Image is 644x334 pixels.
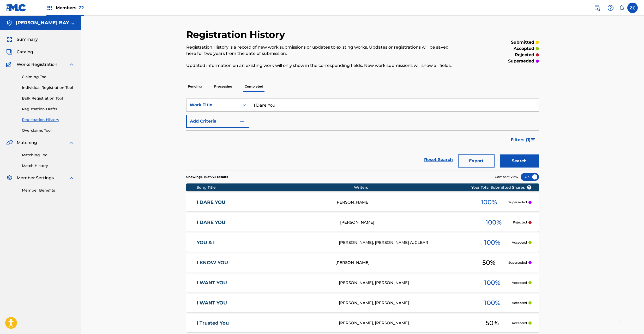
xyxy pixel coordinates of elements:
[339,320,473,326] div: [PERSON_NAME], [PERSON_NAME]
[354,185,488,190] div: Writers
[339,280,473,286] div: [PERSON_NAME], [PERSON_NAME]
[186,175,228,179] p: Showing 1 - 10 of 772 results
[22,163,75,169] a: Match History
[495,175,518,179] span: Compact View
[17,61,57,68] span: Works Registration
[17,36,38,43] span: Summary
[627,3,638,13] div: User Menu
[6,36,13,43] img: Summary
[22,96,75,101] a: Bulk Registration Tool
[6,20,13,26] img: Accounts
[68,175,75,181] img: expand
[197,199,328,205] a: I DARE YOU
[486,218,502,227] span: 100 %
[511,39,534,45] p: submitted
[79,5,84,10] span: 22
[197,260,328,266] a: I KNOW YOU
[500,154,539,168] button: Search
[508,260,527,265] p: Superseded
[186,115,249,128] button: Add Criteria
[339,300,473,306] div: [PERSON_NAME], [PERSON_NAME]
[629,233,644,275] iframe: Resource Center
[527,185,531,189] span: ?
[197,185,354,190] div: Song Title
[484,298,500,308] span: 100 %
[197,240,332,246] a: YOU & I
[471,185,532,190] span: Your Total Submitted Shares
[592,3,602,13] a: Public Search
[6,140,13,146] img: Matching
[458,154,495,168] button: Export
[197,220,333,226] a: I DARE YOU
[339,240,473,246] div: [PERSON_NAME], [PERSON_NAME] A. CLEAR
[186,99,539,170] form: Search Form
[16,20,75,26] h5: SHELLY BAY MUSIC
[484,278,500,287] span: 100 %
[512,301,527,305] p: Accepted
[22,106,75,112] a: Registration Drafts
[515,52,534,58] p: rejected
[197,320,332,326] a: I Trusted You
[6,49,13,55] img: Catalog
[197,300,332,306] a: I WANT YOU
[68,61,75,68] img: expand
[186,29,288,41] h2: Registration History
[607,5,614,11] img: help
[335,260,470,266] div: [PERSON_NAME]
[186,62,458,69] p: Updated information on an existing work will only show in the corresponding fields. New work subm...
[508,200,527,205] p: Superseded
[508,58,534,64] p: superseded
[512,280,527,285] p: Accepted
[605,3,616,13] div: Help
[186,81,203,92] p: Pending
[6,61,13,68] img: Works Registration
[213,81,234,92] p: Processing
[422,154,455,165] a: Reset Search
[484,238,500,247] span: 100 %
[481,198,497,207] span: 100 %
[17,175,54,181] span: Member Settings
[56,5,84,11] span: Members
[512,321,527,325] p: Accepted
[46,5,53,11] img: Top Rightsholders
[17,49,33,55] span: Catalog
[513,220,527,225] p: Rejected
[22,128,75,133] a: Overclaims Tool
[619,5,624,10] div: Notifications
[186,44,458,57] p: Registration History is a record of new work submissions or updates to existing works. Updates or...
[22,85,75,90] a: Individual Registration Tool
[6,4,26,11] img: MLC Logo
[514,45,534,52] p: accepted
[243,81,265,92] p: Completed
[17,140,37,146] span: Matching
[22,188,75,193] a: Member Benefits
[340,220,474,226] div: [PERSON_NAME]
[190,102,237,108] div: Work Title
[239,118,245,124] img: 9d2ae6d4665cec9f34b9.svg
[508,133,539,146] button: Filters (1)
[335,199,470,205] div: [PERSON_NAME]
[618,309,644,334] iframe: Chat Widget
[482,258,495,267] span: 50 %
[68,140,75,146] img: expand
[22,74,75,80] a: Claiming Tool
[486,318,499,328] span: 50 %
[511,137,531,143] span: Filters ( 1 )
[22,117,75,123] a: Registration History
[619,314,623,330] div: Drag
[531,138,535,141] img: filter
[594,5,600,11] img: search
[6,49,33,55] a: CatalogCatalog
[6,175,13,181] img: Member Settings
[197,280,332,286] a: I WANT YOU
[6,36,38,43] a: SummarySummary
[512,240,527,245] p: Accepted
[22,152,75,158] a: Matching Tool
